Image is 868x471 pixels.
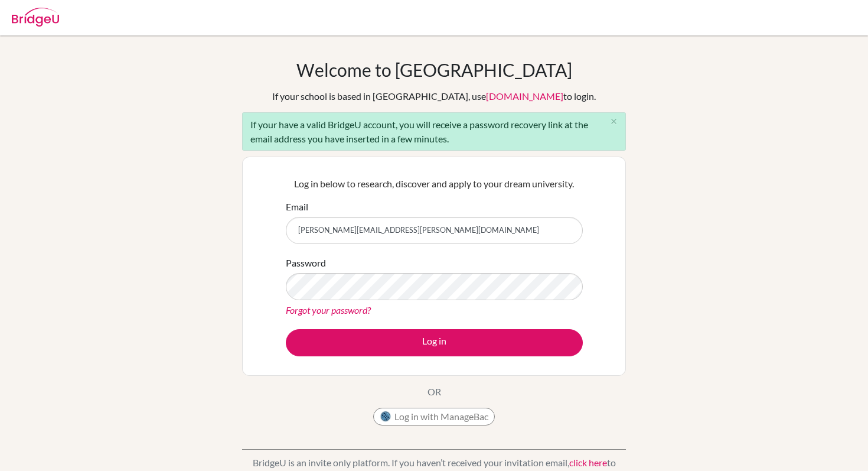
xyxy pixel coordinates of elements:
[286,329,583,356] button: Log in
[373,408,495,425] button: Log in with ManageBac
[609,117,618,126] i: close
[286,177,583,191] p: Log in below to research, discover and apply to your dream university.
[286,200,308,214] label: Email
[286,304,371,316] a: Forgot your password?
[569,457,607,468] a: click here
[602,113,625,131] button: Close
[428,385,441,399] p: OR
[286,256,326,270] label: Password
[12,8,59,27] img: Bridge-U
[486,90,563,102] a: [DOMAIN_NAME]
[296,59,572,80] h1: Welcome to [GEOGRAPHIC_DATA]
[272,89,596,103] div: If your school is based in [GEOGRAPHIC_DATA], use to login.
[242,112,626,151] div: If your have a valid BridgeU account, you will receive a password recovery link at the email addr...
